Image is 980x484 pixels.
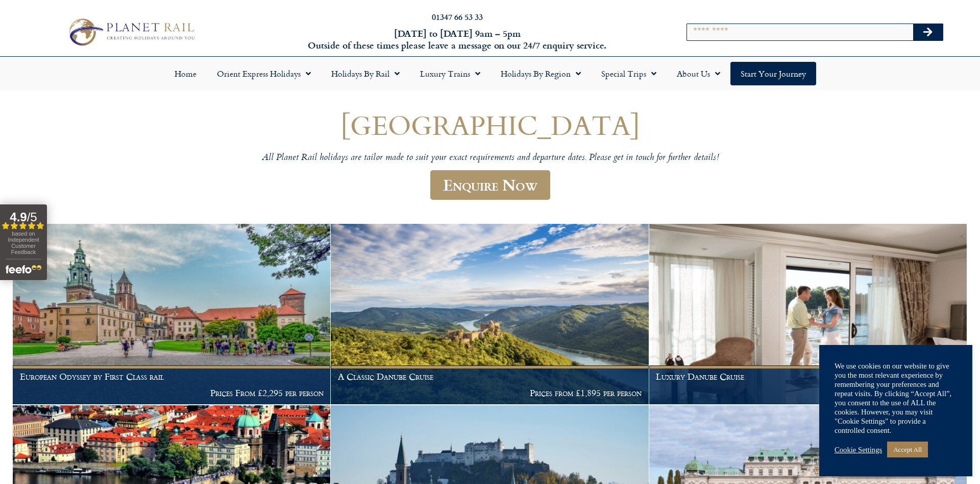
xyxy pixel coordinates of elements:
a: Orient Express Holidays [207,62,321,85]
a: Start your Journey [730,62,816,85]
a: Cookie Settings [835,445,882,454]
a: A Classic Danube Cruise Prices from £1,895 per person [331,224,649,405]
p: Prices From £3,495 per person [656,388,960,398]
a: Holidays by Rail [321,62,410,85]
a: About Us [667,62,730,85]
h6: [DATE] to [DATE] 9am – 5pm Outside of these times please leave a message on our 24/7 enquiry serv... [264,28,651,52]
a: 01347 66 53 33 [432,11,483,22]
h1: European Odyssey by First Class rail [20,372,324,382]
p: Prices from £1,895 per person [338,388,642,398]
a: Home [164,62,207,85]
div: We use cookies on our website to give you the most relevant experience by remembering your prefer... [835,361,957,435]
h1: A Classic Danube Cruise [338,372,642,382]
a: Luxury Danube Cruise Prices From £3,495 per person [649,224,967,405]
a: Luxury Trains [410,62,491,85]
h1: [GEOGRAPHIC_DATA] [184,110,796,140]
nav: Menu [5,62,975,85]
p: Prices From £2,295 per person [20,388,324,398]
a: Accept All [887,442,928,457]
a: Special Trips [591,62,667,85]
a: European Odyssey by First Class rail Prices From £2,295 per person [13,224,331,405]
button: Search [913,24,943,40]
p: All Planet Rail holidays are tailor made to suit your exact requirements and departure dates. Ple... [184,152,796,164]
a: Enquire Now [430,170,550,200]
a: Holidays by Region [491,62,591,85]
h1: Luxury Danube Cruise [656,372,960,382]
img: Planet Rail Train Holidays Logo [63,15,198,49]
